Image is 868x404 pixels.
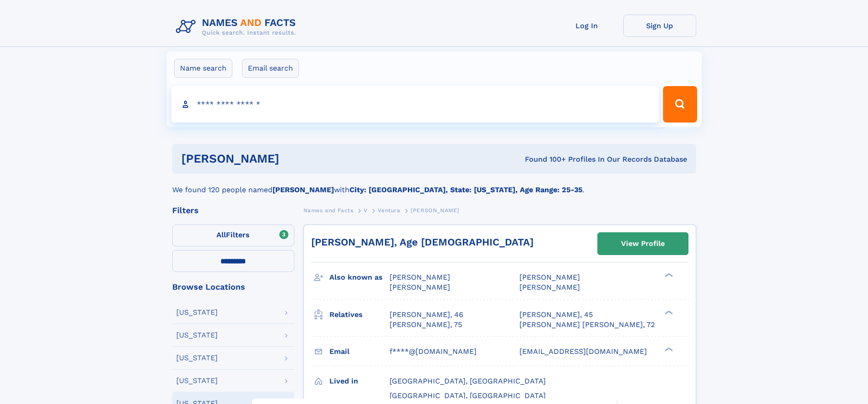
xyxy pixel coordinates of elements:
[171,86,659,123] input: search input
[172,225,294,246] label: Filters
[390,377,546,385] span: [GEOGRAPHIC_DATA], [GEOGRAPHIC_DATA]
[181,153,402,164] h1: [PERSON_NAME]
[598,233,688,255] a: View Profile
[519,320,655,330] a: [PERSON_NAME] [PERSON_NAME], 72
[378,207,400,214] span: Ventura
[349,185,582,194] b: City: [GEOGRAPHIC_DATA], State: [US_STATE], Age Range: 25-35
[390,391,546,400] span: [GEOGRAPHIC_DATA], [GEOGRAPHIC_DATA]
[621,233,665,254] div: View Profile
[303,205,354,216] a: Names and Facts
[364,207,368,214] span: V
[242,59,299,78] label: Email search
[390,310,463,320] a: [PERSON_NAME], 46
[519,273,580,281] span: [PERSON_NAME]
[329,344,390,359] h3: Email
[378,205,400,216] a: Ventura
[329,270,390,285] h3: Also known as
[174,59,232,78] label: Name search
[663,272,673,278] div: ❯
[172,206,294,215] div: Filters
[390,273,450,281] span: [PERSON_NAME]
[176,354,218,362] div: [US_STATE]
[519,310,593,320] a: [PERSON_NAME], 45
[519,283,580,291] span: [PERSON_NAME]
[311,236,534,248] a: [PERSON_NAME], Age [DEMOGRAPHIC_DATA]
[176,377,218,384] div: [US_STATE]
[519,347,647,356] span: [EMAIL_ADDRESS][DOMAIN_NAME]
[329,373,390,389] h3: Lived in
[176,332,218,339] div: [US_STATE]
[390,320,462,330] a: [PERSON_NAME], 75
[172,174,696,195] div: We found 120 people named with .
[216,230,226,239] span: All
[176,309,218,316] div: [US_STATE]
[390,283,450,291] span: [PERSON_NAME]
[172,15,303,39] img: Logo Names and Facts
[663,346,673,352] div: ❯
[550,15,623,37] a: Log In
[272,185,334,194] b: [PERSON_NAME]
[663,309,673,315] div: ❯
[623,15,696,37] a: Sign Up
[329,307,390,322] h3: Relatives
[402,154,687,164] div: Found 100+ Profiles In Our Records Database
[411,207,459,214] span: [PERSON_NAME]
[364,205,368,216] a: V
[663,86,697,123] button: Search Button
[172,283,294,291] div: Browse Locations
